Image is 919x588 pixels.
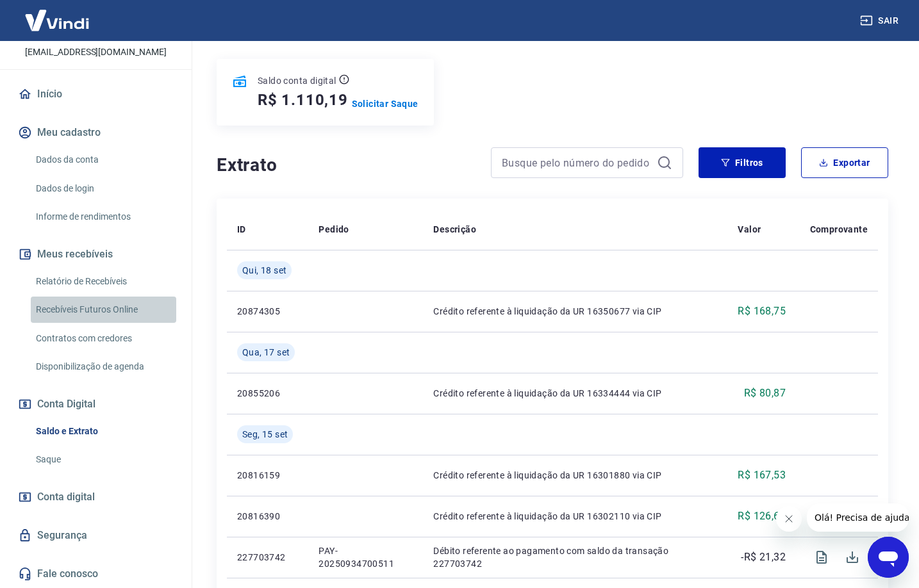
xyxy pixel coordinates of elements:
p: Pedido [319,223,349,236]
a: Relatório de Recebíveis [31,268,176,295]
button: Exportar [801,147,888,178]
p: PAY-20250934700511 [319,544,413,570]
p: ID [237,223,246,236]
button: Meus recebíveis [15,240,176,268]
p: Crédito referente à liquidação da UR 16350677 via CIP [433,305,717,318]
a: Segurança [15,521,176,550]
iframe: Botão para abrir a janela de mensagens [868,537,909,578]
iframe: Fechar mensagem [776,506,802,532]
p: R$ 168,75 [738,304,786,319]
p: 20816159 [237,469,298,482]
p: Crédito referente à liquidação da UR 16302110 via CIP [433,510,717,523]
h5: R$ 1.110,19 [258,90,348,110]
a: Informe de rendimentos [31,204,176,230]
a: Dados da conta [31,147,176,173]
a: Disponibilização de agenda [31,354,176,380]
p: Descrição [433,223,476,236]
a: Conta digital [15,483,176,511]
p: Saldo conta digital [258,74,336,87]
p: 20855206 [237,387,298,400]
iframe: Mensagem da empresa [807,503,909,532]
p: R$ 80,87 [744,386,786,401]
span: Seg, 15 set [242,428,288,441]
a: Saque [31,446,176,473]
button: Filtros [699,147,786,178]
p: Comprovante [810,223,868,236]
span: Olá! Precisa de ajuda? [8,9,108,19]
span: Conta digital [37,488,95,506]
h4: Extrato [217,152,476,178]
img: Vindi [15,1,99,40]
p: 227703742 [237,551,298,564]
p: -R$ 21,32 [741,550,786,565]
a: Recebíveis Futuros Online [31,297,176,323]
p: 20816390 [237,510,298,523]
p: R$ 167,53 [738,468,786,483]
input: Busque pelo número do pedido [502,153,652,172]
a: Contratos com credores [31,325,176,352]
button: Meu cadastro [15,118,176,147]
p: Crédito referente à liquidação da UR 16301880 via CIP [433,469,717,482]
a: Saldo e Extrato [31,418,176,445]
p: Valor [738,223,761,236]
p: Crédito referente à liquidação da UR 16334444 via CIP [433,387,717,400]
a: Início [15,80,176,108]
span: Qua, 17 set [242,346,290,359]
p: R$ 126,66 [738,509,786,524]
button: Conta Digital [15,390,176,418]
a: Dados de login [31,176,176,202]
a: Solicitar Saque [352,97,418,110]
span: Download [837,542,868,573]
p: 20874305 [237,305,298,318]
a: Fale conosco [15,560,176,588]
button: Sair [857,9,904,33]
p: [EMAIL_ADDRESS][DOMAIN_NAME] [25,45,167,59]
span: Qui, 18 set [242,264,286,277]
span: Visualizar [806,542,837,573]
p: Débito referente ao pagamento com saldo da transação 227703742 [433,544,717,570]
